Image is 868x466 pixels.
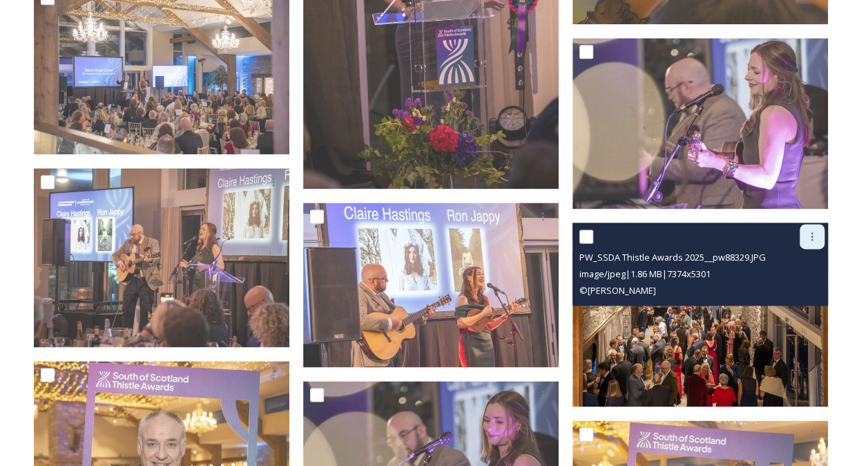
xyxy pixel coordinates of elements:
[579,251,766,263] span: PW_SSDA Thistle Awards 2025__pw88329.JPG
[579,284,656,297] span: © [PERSON_NAME]
[579,268,711,280] span: image/jpeg | 1.86 MB | 7374 x 5301
[572,223,828,407] img: PW_SSDA Thistle Awards 2025__pw88329.JPG
[572,38,828,208] img: PW_SSDA Thistle Awards 2025__pw88654.JPG
[34,168,289,347] img: PW_SSDA Thistle Awards 2025__pw88633.JPG
[303,203,559,367] img: PW_SSDA Thistle Awards 2025__pw88685.JPG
